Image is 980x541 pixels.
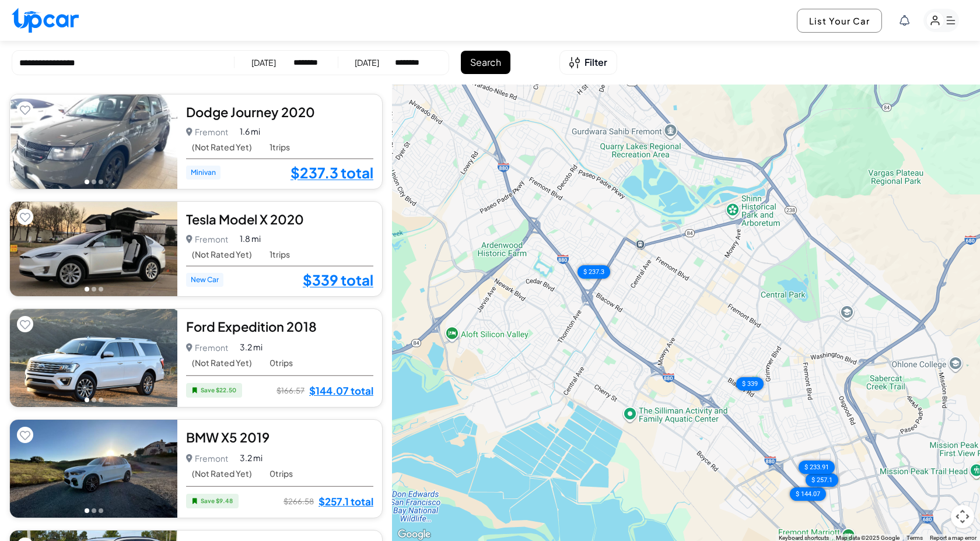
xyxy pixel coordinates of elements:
[186,210,373,228] div: Tesla Model X 2020
[92,287,96,291] button: Go to photo 2
[186,273,223,287] span: New Car
[92,508,96,513] button: Go to photo 2
[192,142,252,152] span: (Not Rated Yet)
[186,124,228,140] p: Fremont
[283,495,314,508] span: $266.58
[269,250,290,259] span: 1 trips
[318,494,373,509] a: $257.1 total
[85,180,89,184] button: Go to photo 1
[10,202,177,296] img: Car Image
[309,383,373,398] a: $144.07 total
[836,535,900,541] span: Map data ©2025 Google
[186,103,373,121] div: Dodge Journey 2020
[186,339,228,356] p: Fremont
[584,55,607,69] span: Filter
[186,166,220,180] span: Minivan
[251,57,276,68] div: [DATE]
[240,125,260,138] span: 1.6 mi
[17,209,33,225] button: Add to favorites
[85,287,89,291] button: Go to photo 1
[99,398,103,402] button: Go to photo 3
[10,420,177,518] img: Car Image
[10,94,177,189] img: Car Image
[269,469,293,479] span: 0 trips
[99,180,103,184] button: Go to photo 3
[269,358,293,368] span: 0 trips
[186,383,242,398] span: Save $ 22.50
[99,287,103,291] button: Go to photo 3
[17,427,33,443] button: Add to favorites
[17,101,33,118] button: Add to favorites
[577,265,610,279] div: $ 237.3
[907,535,923,541] a: Terms (opens in new tab)
[192,250,252,259] span: (Not Rated Yet)
[806,473,838,487] div: $ 257.1
[240,452,262,464] span: 3.2 mi
[92,180,96,184] button: Go to photo 2
[92,398,96,402] button: Go to photo 2
[186,450,228,466] p: Fremont
[355,57,379,68] div: [DATE]
[276,384,304,397] span: $166.57
[85,398,89,402] button: Go to photo 1
[736,377,764,391] div: $ 339
[186,318,373,335] div: Ford Expedition 2018
[240,233,261,245] span: 1.8 mi
[192,469,252,479] span: (Not Rated Yet)
[186,231,228,247] p: Fremont
[269,142,290,152] span: 1 trips
[559,50,617,75] button: Open filters
[951,505,974,528] button: Map camera controls
[10,309,177,407] img: Car Image
[240,341,262,353] span: 3.2 mi
[797,9,882,33] button: List Your Car
[930,535,977,541] a: Report a map error
[790,487,826,501] div: $ 144.07
[186,428,373,446] div: BMW X5 2019
[799,461,835,474] div: $ 233.91
[186,494,239,508] span: Save $ 9.48
[192,358,252,368] span: (Not Rated Yet)
[290,165,373,180] a: $237.3 total
[17,316,33,332] button: Add to favorites
[461,51,510,74] button: Search
[85,508,89,513] button: Go to photo 1
[99,508,103,513] button: Go to photo 3
[303,272,373,287] a: $339 total
[12,8,79,33] img: Upcar Logo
